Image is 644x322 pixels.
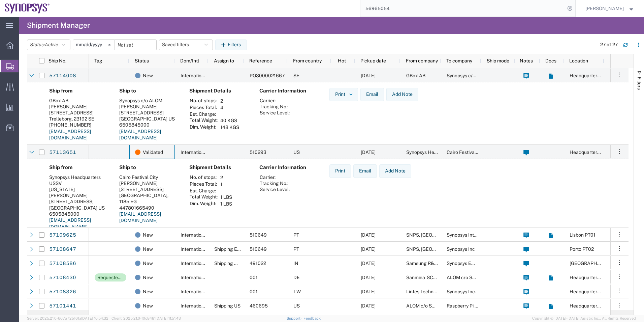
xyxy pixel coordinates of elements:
span: PT [293,246,299,252]
button: Print [329,88,358,101]
span: International [181,303,208,308]
span: 10/16/2025 [361,261,376,266]
div: [GEOGRAPHIC_DATA] US [119,116,179,122]
span: ALOM c/o SYNOPSYS [447,275,494,280]
span: Headquarters USSV [570,289,613,294]
span: New [143,242,153,256]
span: New [143,285,153,299]
span: New [143,299,153,313]
span: Notes [520,58,533,63]
th: Total Weight: [189,194,218,200]
a: 57113651 [49,147,76,158]
h4: Shipment Manager [27,17,90,34]
button: Add Note [386,88,418,101]
span: Porto PT02 [570,246,594,252]
span: 10/14/2025 [361,73,376,78]
td: 1 LBS [218,194,234,200]
span: Synopsys Emulation and Verification [447,261,525,266]
a: Support [287,316,303,320]
span: Ship mode [487,58,509,63]
a: [EMAIL_ADDRESS][DOMAIN_NAME] [119,211,161,223]
button: Add Note [379,164,411,178]
span: Kaelen O'Connor [585,5,624,12]
span: 10/13/2025 [361,150,376,155]
span: Shipping US [214,303,240,308]
span: 10/13/2025 [361,275,376,280]
span: International [181,232,208,238]
span: Headquarters USSV [570,275,613,280]
span: 10/13/2025 [361,289,376,294]
span: Shipping EMEA [214,246,248,252]
th: Carrier: [259,174,290,180]
div: [STREET_ADDRESS] [119,186,179,192]
div: 6505845000 [49,211,108,217]
th: Est. Charge: [189,188,218,194]
div: [GEOGRAPHIC_DATA], 1185 EG [119,192,179,205]
span: Assign to [214,58,234,63]
th: No. of stops: [189,174,218,181]
span: Docs [545,58,556,63]
span: 10/13/2025 [361,232,376,238]
th: Tracking No.: [259,104,290,110]
div: 447801665490 [119,205,179,211]
input: Not set [115,40,156,50]
div: [PHONE_NUMBER] [49,122,108,128]
th: Carrier: [259,98,290,104]
span: ALOM c/o SYNOPSYS [406,303,454,308]
span: From country [293,58,322,63]
span: 510293 [250,150,266,155]
button: Saved filters [159,39,213,50]
td: 4 [218,104,241,111]
a: [EMAIL_ADDRESS][DOMAIN_NAME] [49,217,91,230]
a: Feedback [303,316,321,320]
button: Print [329,164,351,178]
span: Ship No. [49,58,66,63]
span: Copyright © [DATE]-[DATE] Agistix Inc., All Rights Reserved [532,316,636,321]
a: 57114008 [49,70,76,81]
span: Sanmina-SCI Germany GmbH [406,275,470,280]
span: Headquarters USSV [570,73,613,78]
th: Dim. Weight: [189,200,218,207]
button: [PERSON_NAME] [585,4,635,12]
a: 57108326 [49,286,76,297]
span: New [143,270,153,285]
td: 148 KGS [218,124,241,131]
span: 10/13/2025 [361,246,376,252]
span: Server: 2025.21.0-667a72bf6fa [27,316,108,320]
span: Lisbon PT01 [570,232,595,238]
span: 491022 [250,261,266,266]
span: Active [45,42,58,47]
span: GBox AB [406,73,425,78]
span: New [143,256,153,270]
span: Headquarters USSV [570,150,613,155]
span: Client: 2025.21.0-f0c8481 [111,316,181,320]
input: Not set [73,40,115,50]
span: Status [135,58,149,63]
th: Total Weight: [189,117,218,124]
h4: Shipment Details [189,164,249,170]
span: Validated [143,145,163,159]
span: International [181,289,208,294]
span: [DATE] 10:54:32 [81,316,108,320]
span: 460695 [250,303,268,308]
span: Tag [94,58,102,63]
span: Hyderabad IN09 [570,261,630,266]
th: Tracking No.: [259,180,290,186]
span: International [181,246,208,252]
button: Email [360,88,384,101]
span: Synopsys c/o ALOM [447,73,490,78]
a: 57101441 [49,300,76,311]
span: Raspberry Pi Ltd [447,303,481,308]
button: Filters [215,39,247,50]
h4: Shipment Details [189,88,249,94]
span: New [143,69,153,83]
h4: Ship from [49,88,108,94]
div: Requested add'l. details [97,273,124,281]
a: 57108647 [49,244,76,254]
th: Dim. Weight: [189,124,218,131]
a: 57108586 [49,258,76,269]
td: 1 [218,181,234,188]
h4: Ship to [119,164,179,170]
img: logo [5,3,50,14]
div: GBox AB [49,98,108,104]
